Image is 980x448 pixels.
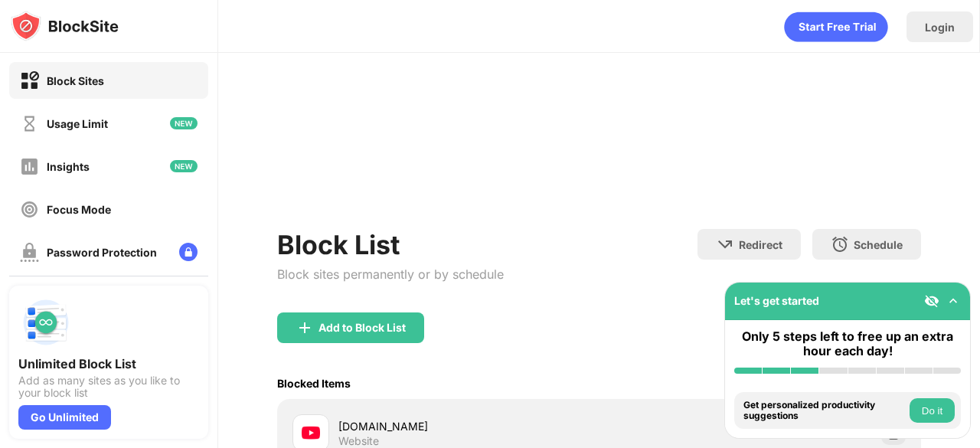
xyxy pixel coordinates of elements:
div: Get personalized productivity suggestions [743,400,906,422]
div: Block List [277,229,504,260]
img: time-usage-off.svg [20,114,39,133]
img: block-on.svg [20,71,39,90]
img: logo-blocksite.svg [11,11,119,41]
div: Insights [47,160,90,173]
img: insights-off.svg [20,157,39,176]
div: Only 5 steps left to free up an extra hour each day! [734,329,961,358]
button: Do it [910,398,955,423]
div: [DOMAIN_NAME] [338,418,599,434]
div: Redirect [739,238,782,251]
div: Usage Limit [47,117,108,130]
div: Password Protection [47,246,157,259]
div: Let's get started [734,294,819,307]
img: lock-menu.svg [179,243,198,261]
img: omni-setup-toggle.svg [946,293,961,309]
div: Block sites permanently or by schedule [277,267,504,282]
div: Login [925,21,955,34]
div: animation [784,11,888,42]
img: focus-off.svg [20,200,39,219]
div: Block Sites [47,74,104,87]
div: Add as many sites as you like to your block list [18,374,199,399]
div: Go Unlimited [18,405,111,430]
div: Add to Block List [318,322,406,334]
div: Focus Mode [47,203,111,216]
div: Unlimited Block List [18,356,199,371]
img: new-icon.svg [170,160,198,172]
img: favicons [302,423,320,442]
img: new-icon.svg [170,117,198,129]
img: push-block-list.svg [18,295,73,350]
div: Website [338,434,379,448]
div: Blocked Items [277,377,351,390]
iframe: Banner [277,96,921,211]
img: password-protection-off.svg [20,243,39,262]
div: Schedule [854,238,903,251]
img: eye-not-visible.svg [924,293,939,309]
